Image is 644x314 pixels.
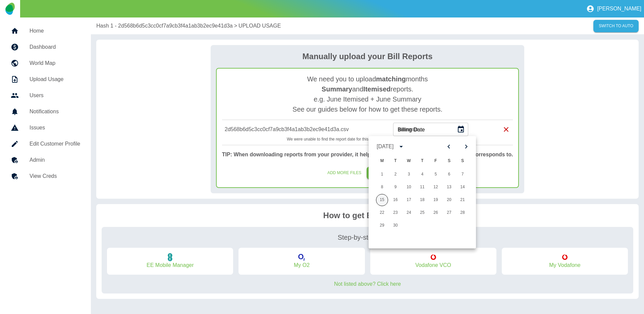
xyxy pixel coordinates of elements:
[5,23,86,39] a: Home
[403,207,415,219] button: 24
[30,108,80,116] h5: Notifications
[584,2,644,15] button: [PERSON_NAME]
[415,261,451,269] a: Vodafone VCO
[238,22,281,30] a: UPLOAD USAGE
[416,181,428,193] button: 11
[377,143,393,151] div: [DATE]
[30,140,80,148] h5: Edit Customer Profile
[430,168,442,181] button: 5
[430,207,442,219] button: 26
[389,194,401,206] button: 16
[234,22,237,30] p: >
[334,281,401,287] a: Not listed above? Click here
[443,154,455,168] span: Saturday
[389,207,401,219] button: 23
[376,154,388,168] span: Monday
[294,261,310,269] a: My O2
[5,136,86,152] a: Edit Customer Profile
[443,168,455,181] button: 6
[443,141,454,152] button: Previous month
[457,194,469,206] button: 21
[376,220,388,232] button: 29
[457,207,469,219] button: 28
[389,181,401,193] button: 9
[30,27,80,35] h5: Home
[376,168,388,181] button: 1
[5,3,14,15] img: Logo
[225,125,359,133] p: 2d568b6d5c3cc0cf7a9cb3f4a1ab3b2ec9e41d3a.csv
[376,181,388,193] button: 8
[454,123,468,136] button: Choose date
[30,124,80,132] h5: Issues
[443,207,455,219] button: 27
[322,167,367,179] label: ADD MORE FILES
[367,167,413,179] button: FINALISE UPLOAD
[597,6,641,12] p: [PERSON_NAME]
[338,232,397,242] h3: Step-by-step guides
[147,261,194,269] a: EE Mobile Manager
[5,168,86,184] a: View Creds
[457,154,469,168] span: Sunday
[457,168,469,181] button: 7
[30,59,80,67] h5: World Map
[5,39,86,55] a: Dashboard
[5,104,86,120] a: Notifications
[96,22,233,30] a: Hash 1 - 2d568b6d5c3cc0cf7a9cb3f4a1ab3b2ec9e41d3a
[416,207,428,219] button: 25
[30,91,80,100] h5: Users
[292,74,442,114] h2: We need you to upload months and reports. e.g. June Itemised + June Summary See our guides below ...
[430,181,442,193] button: 12
[222,151,513,159] p: TIP: When downloading reports from your provider, it helps to name each report with the month it ...
[5,152,86,168] a: Admin
[30,172,80,180] h5: View Creds
[403,168,415,181] button: 3
[5,55,86,71] a: World Map
[30,75,80,83] h5: Upload Usage
[549,261,580,269] a: My Vodafone
[30,156,80,164] h5: Admin
[416,194,428,206] button: 18
[363,85,390,93] b: Itemised
[443,181,455,193] button: 13
[416,168,428,181] button: 4
[5,71,86,87] a: Upload Usage
[430,194,442,206] button: 19
[403,194,415,206] button: 17
[323,209,412,222] h2: How to get Bill Reports
[216,50,519,63] h2: Manually upload your Bill Reports
[403,181,415,193] button: 10
[389,220,401,232] button: 30
[395,141,407,152] button: calendar view is open, switch to year view
[430,154,442,168] span: Friday
[30,43,80,51] h5: Dashboard
[322,85,352,93] b: Summary
[5,87,86,104] a: Users
[403,154,415,168] span: Wednesday
[225,136,511,142] p: We were unable to find the report date for this file, please select the date it corresponds to.
[461,141,472,152] button: Next month
[376,75,406,83] b: matching
[389,168,401,181] button: 2
[443,194,455,206] button: 20
[5,120,86,136] a: Issues
[457,181,469,193] button: 14
[593,20,639,32] button: SWITCH TO AUTO
[376,194,388,206] button: 15
[389,154,401,168] span: Tuesday
[416,154,428,168] span: Thursday
[376,207,388,219] button: 22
